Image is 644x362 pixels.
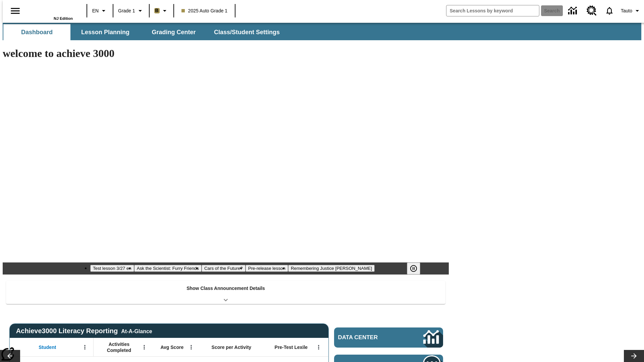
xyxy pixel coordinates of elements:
[16,327,152,335] span: Achieve3000 Literacy Reporting
[3,24,70,40] button: Dashboard
[212,344,252,350] span: Score per Activity
[338,334,401,341] span: Data Center
[155,6,159,15] span: B
[29,3,73,16] a: Home
[5,1,25,21] button: Open side menu
[6,281,445,304] div: Show Class Announcement Details
[202,265,246,272] button: Slide 3 Cars of the Future?
[181,7,228,14] span: 2025 Auto Grade 1
[39,344,56,350] span: Student
[54,16,73,20] span: NJ Edition
[134,265,202,272] button: Slide 2 Ask the Scientist: Furry Friends
[92,7,99,14] span: EN
[209,24,285,40] button: Class/Student Settings
[89,5,111,17] button: Language: EN, Select a language
[97,341,141,353] span: Activities Completed
[621,7,632,14] span: Tauto
[3,24,286,40] div: SubNavbar
[407,262,420,275] button: Pause
[583,2,601,20] a: Resource Center, Will open in new tab
[186,285,265,292] p: Show Class Announcement Details
[3,47,449,60] h1: welcome to achieve 3000
[118,7,135,14] span: Grade 1
[407,262,427,275] div: Pause
[152,5,171,17] button: Boost Class color is light brown. Change class color
[334,327,443,348] a: Data Center
[3,23,641,40] div: SubNavbar
[186,342,196,352] button: Open Menu
[121,327,152,335] div: At-A-Glance
[288,265,375,272] button: Slide 5 Remembering Justice O'Connor
[29,2,73,20] div: Home
[72,24,139,40] button: Lesson Planning
[601,2,618,19] a: Notifications
[139,342,149,352] button: Open Menu
[564,2,583,20] a: Data Center
[275,344,308,350] span: Pre-Test Lexile
[618,5,644,17] button: Profile/Settings
[80,342,90,352] button: Open Menu
[246,265,288,272] button: Slide 4 Pre-release lesson
[115,5,147,17] button: Grade: Grade 1, Select a grade
[624,350,644,362] button: Lesson carousel, Next
[90,265,134,272] button: Slide 1 Test lesson 3/27 en
[446,5,539,16] input: search field
[314,342,324,352] button: Open Menu
[160,344,183,350] span: Avg Score
[140,24,207,40] button: Grading Center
